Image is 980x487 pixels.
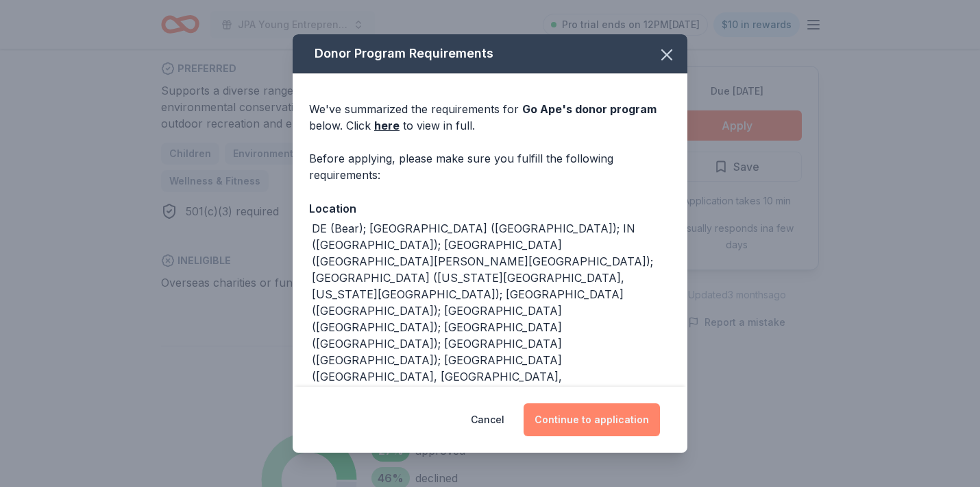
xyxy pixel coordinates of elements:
[309,200,671,217] div: Location
[524,403,660,436] button: Continue to application
[309,150,671,183] div: Before applying, please make sure you fulfill the following requirements:
[293,34,687,73] div: Donor Program Requirements
[522,102,657,116] span: Go Ape 's donor program
[312,220,671,418] div: DE (Bear); [GEOGRAPHIC_DATA] ([GEOGRAPHIC_DATA]); IN ([GEOGRAPHIC_DATA]); [GEOGRAPHIC_DATA] ([GEO...
[309,101,671,134] div: We've summarized the requirements for below. Click to view in full.
[374,117,400,134] a: here
[471,403,504,436] button: Cancel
